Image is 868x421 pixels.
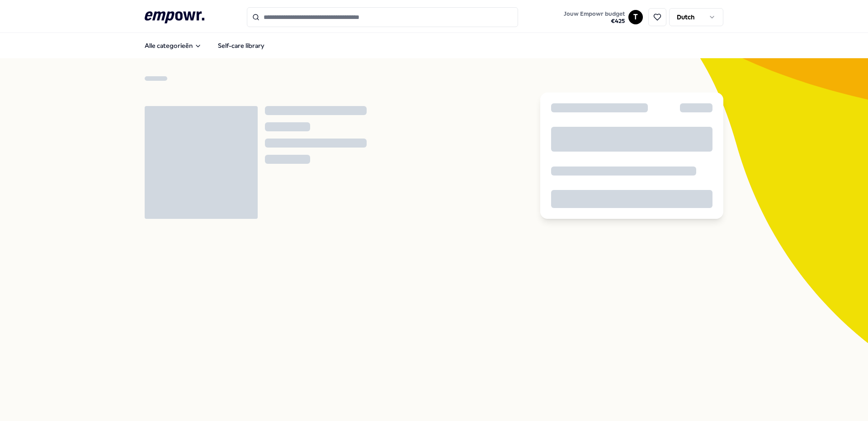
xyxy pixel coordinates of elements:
[628,10,643,24] button: T
[137,37,272,55] nav: Main
[562,9,627,27] button: Jouw Empowr budget€425
[564,18,625,25] span: € 425
[564,10,625,18] span: Jouw Empowr budget
[560,8,628,27] a: Jouw Empowr budget€425
[137,37,209,55] button: Alle categorieën
[211,37,272,55] a: Self-care library
[247,7,518,27] input: Search for products, categories or subcategories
